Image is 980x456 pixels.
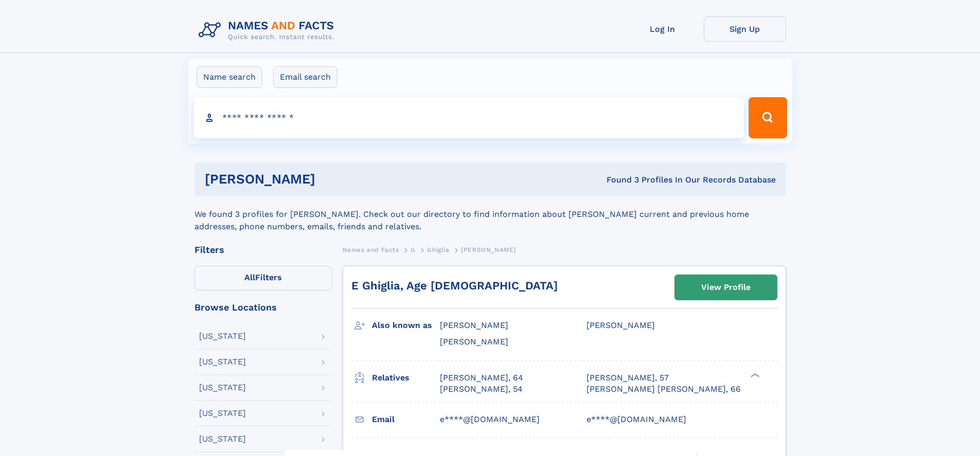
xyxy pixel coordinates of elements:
span: Ghiglia [427,246,449,253]
div: Found 3 Profiles In Our Records Database [461,174,776,186]
span: [PERSON_NAME] [440,320,508,330]
a: Ghiglia [427,243,449,256]
label: Email search [273,66,337,88]
a: Names and Facts [343,243,399,256]
a: [PERSON_NAME], 54 [440,384,523,395]
h1: [PERSON_NAME] [205,173,461,186]
span: G [411,246,416,253]
button: Search Button [749,97,787,138]
div: [US_STATE] [199,384,246,392]
div: [US_STATE] [199,358,246,366]
img: Logo Names and Facts [194,16,343,44]
a: [PERSON_NAME], 57 [586,372,669,384]
div: Filters [194,245,332,254]
div: [US_STATE] [199,332,246,340]
span: [PERSON_NAME] [440,337,508,346]
div: Browse Locations [194,303,332,312]
span: [PERSON_NAME] [461,246,516,253]
div: [US_STATE] [199,409,246,417]
a: E Ghiglia, Age [DEMOGRAPHIC_DATA] [351,279,558,292]
span: All [244,272,255,282]
span: [PERSON_NAME] [586,320,655,330]
h3: Also known as [372,317,440,334]
label: Name search [197,66,262,88]
div: [US_STATE] [199,435,246,443]
input: search input [193,97,744,138]
a: [PERSON_NAME], 64 [440,372,523,384]
h3: Relatives [372,369,440,387]
div: View Profile [701,276,751,299]
div: We found 3 profiles for [PERSON_NAME]. Check out our directory to find information about [PERSON_... [194,196,786,233]
div: ❯ [748,372,760,378]
a: View Profile [675,275,777,300]
label: Filters [194,266,332,290]
a: G [411,243,416,256]
a: Sign Up [704,16,786,42]
a: [PERSON_NAME] [PERSON_NAME], 66 [586,384,741,395]
a: Log In [621,16,704,42]
h3: Email [372,411,440,428]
